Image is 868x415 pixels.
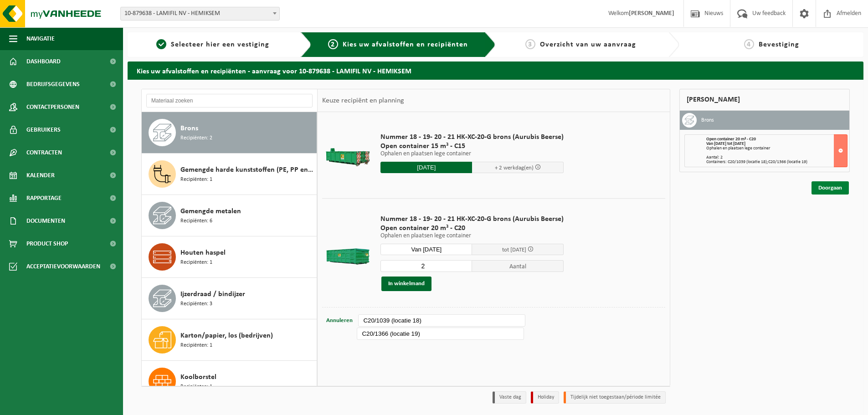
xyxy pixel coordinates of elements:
[380,233,564,239] p: Ophalen en plaatsen lege container
[472,260,564,272] span: Aantal
[26,232,68,255] span: Product Shop
[180,175,212,184] span: Recipiënten: 1
[132,39,293,50] a: 1Selecteer hier een vestiging
[121,7,279,20] span: 10-879638 - LAMIFIL NV - HEMIKSEM
[564,391,666,404] li: Tijdelijk niet toegestaan/période limitée
[26,187,62,210] span: Rapportage
[706,146,847,151] div: Ophalen en plaatsen lege container
[531,391,559,404] li: Holiday
[380,133,564,142] span: Nummer 18 - 19- 20 - 21 HK-XC-20-G brons (Aurubis Beerse)
[180,300,212,308] span: Recipiënten: 3
[26,50,61,73] span: Dashboard
[180,341,212,350] span: Recipiënten: 1
[540,41,636,48] span: Overzicht van uw aanvraag
[812,181,849,195] a: Doorgaan
[180,289,245,300] span: Ijzerdraad / bindijzer
[142,154,317,195] button: Gemengde harde kunststoffen (PE, PP en PVC), recycleerbaar (industrieel) Recipiënten: 1
[142,195,317,236] button: Gemengde metalen Recipiënten: 6
[495,165,534,171] span: + 2 werkdag(en)
[706,141,745,146] strong: Van [DATE] tot [DATE]
[502,247,526,253] span: tot [DATE]
[380,224,564,233] span: Open container 20 m³ - C20
[180,217,212,225] span: Recipiënten: 6
[180,258,212,267] span: Recipiënten: 1
[156,39,166,49] span: 1
[142,361,317,402] button: Koolborstel Recipiënten: 1
[26,255,100,278] span: Acceptatievoorwaarden
[380,142,564,151] span: Open container 15 m³ - C15
[380,162,472,173] input: Selecteer datum
[493,391,526,404] li: Vaste dag
[26,164,55,187] span: Kalender
[325,314,354,327] button: Annuleren
[180,164,314,175] span: Gemengde harde kunststoffen (PE, PP en PVC), recycleerbaar (industrieel)
[142,319,317,361] button: Karton/papier, los (bedrijven) Recipiënten: 1
[744,39,754,49] span: 4
[679,89,850,111] div: [PERSON_NAME]
[26,73,80,96] span: Bedrijfsgegevens
[326,318,353,323] span: Annuleren
[26,96,79,118] span: Contactpersonen
[26,27,55,50] span: Navigatie
[701,113,714,128] h3: Brons
[358,314,525,327] input: bv. C10-005
[380,151,564,157] p: Ophalen en plaatsen lege container
[706,155,847,160] div: Aantal: 2
[142,278,317,319] button: Ijzerdraad / bindijzer Recipiënten: 3
[180,383,212,391] span: Recipiënten: 1
[629,10,674,17] strong: [PERSON_NAME]
[26,118,61,141] span: Gebruikers
[380,244,472,255] input: Selecteer datum
[706,137,756,142] span: Open container 20 m³ - C20
[171,41,269,48] span: Selecteer hier een vestiging
[146,94,313,108] input: Materiaal zoeken
[525,39,535,49] span: 3
[343,41,468,48] span: Kies uw afvalstoffen en recipiënten
[128,61,863,79] h2: Kies uw afvalstoffen en recipiënten - aanvraag voor 10-879638 - LAMIFIL NV - HEMIKSEM
[180,134,212,143] span: Recipiënten: 2
[759,41,799,48] span: Bevestiging
[142,236,317,278] button: Houten haspel Recipiënten: 1
[26,141,62,164] span: Contracten
[26,210,65,232] span: Documenten
[380,215,564,224] span: Nummer 18 - 19- 20 - 21 HK-XC-20-G brons (Aurubis Beerse)
[180,247,226,258] span: Houten haspel
[381,277,431,291] button: In winkelmand
[357,328,524,340] input: bv. C10-005
[180,372,216,383] span: Koolborstel
[180,206,241,217] span: Gemengde metalen
[142,112,317,154] button: Brons Recipiënten: 2
[318,89,409,112] div: Keuze recipiënt en planning
[706,160,847,164] div: Containers: C20/1039 (locatie 18);C20/1366 (locatie 19)
[180,123,198,134] span: Brons
[120,7,280,20] span: 10-879638 - LAMIFIL NV - HEMIKSEM
[180,330,273,341] span: Karton/papier, los (bedrijven)
[328,39,338,49] span: 2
